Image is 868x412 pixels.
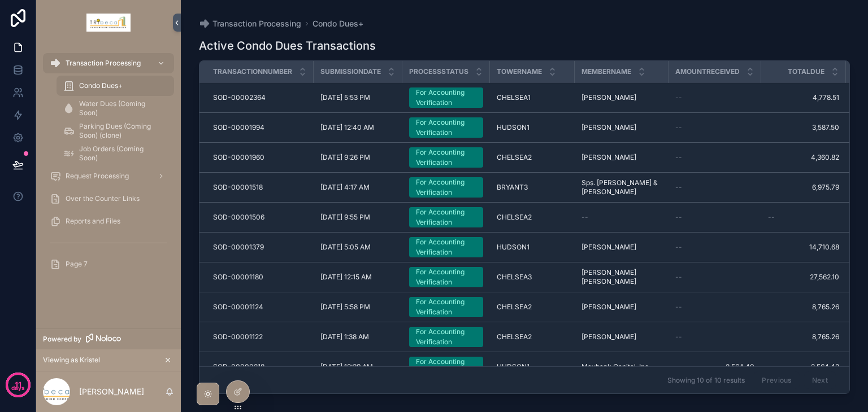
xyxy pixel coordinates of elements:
span: -- [675,273,682,282]
span: SOD-00000218 [213,362,264,371]
a: -- [675,183,754,192]
span: -- [675,153,682,162]
span: Transaction Processing [66,59,141,68]
a: For Accounting Verification [409,147,483,168]
div: For Accounting Verification [416,147,476,168]
a: [DATE] 5:05 AM [320,243,396,252]
a: Condo Dues+ [313,18,363,29]
span: -- [675,93,682,102]
a: [PERSON_NAME] [581,93,662,102]
a: SOD-00001994 [213,123,307,132]
a: -- [675,213,754,222]
span: Towername [497,67,542,76]
a: 14,710.68 [768,243,839,252]
span: CHELSEA2 [497,213,532,222]
a: -- [675,153,754,162]
span: Membername [581,67,631,76]
span: Reports and Files [66,217,120,226]
span: 8,765.26 [768,303,839,312]
a: Job Orders (Coming Soon) [57,143,174,164]
a: 3,587.50 [768,123,839,132]
span: [PERSON_NAME] [581,123,636,132]
span: [DATE] 5:58 PM [320,303,370,312]
span: Totaldue [788,67,824,76]
span: BRYANT3 [497,183,528,192]
span: Water Dues (Coming Soon) [79,99,163,117]
a: Reports and Files [43,211,174,231]
span: -- [768,213,775,222]
a: [DATE] 4:17 AM [320,183,396,192]
span: Processstatus [409,67,468,76]
span: CHELSEA2 [497,332,532,341]
a: -- [581,213,662,222]
span: -- [675,183,682,192]
span: Transaction Processing [212,18,301,29]
span: -- [581,213,588,222]
span: Request Processing [66,172,129,181]
a: [PERSON_NAME] [581,243,662,252]
span: [DATE] 5:05 AM [320,243,371,252]
span: SOD-00001124 [213,303,263,312]
a: 4,778.51 [768,93,839,102]
div: For Accounting Verification [416,357,476,377]
a: -- [675,303,754,312]
a: 6,975.79 [768,183,839,192]
a: -- [675,93,754,102]
a: For Accounting Verification [409,117,483,138]
a: -- [675,243,754,252]
a: 8,765.26 [768,332,839,341]
p: 11 [15,379,21,391]
a: For Accounting Verification [409,237,483,257]
a: HUDSON1 [497,362,568,371]
a: Condo Dues+ [57,76,174,96]
span: Page 7 [66,260,88,269]
a: Transaction Processing [199,18,301,29]
span: CHELSEA1 [497,93,531,102]
span: 4,360.82 [768,153,839,162]
h1: Active Condo Dues Transactions [199,38,376,54]
span: [DATE] 4:17 AM [320,183,370,192]
div: For Accounting Verification [416,237,476,257]
a: [PERSON_NAME] [581,123,662,132]
a: -- [675,273,754,282]
span: -- [675,213,682,222]
span: Transactionnumber [213,67,292,76]
a: -- [675,332,754,341]
span: -- [675,303,682,312]
span: Amountreceived [675,67,740,76]
div: For Accounting Verification [416,297,476,317]
a: Water Dues (Coming Soon) [57,98,174,119]
a: [DATE] 5:53 PM [320,93,396,102]
a: [DATE] 12:40 AM [320,123,396,132]
a: [PERSON_NAME] [581,303,662,312]
span: [DATE] 1:38 AM [320,332,369,341]
a: CHELSEA2 [497,213,568,222]
span: Showing 10 of 10 results [667,376,745,385]
a: Sps. [PERSON_NAME] & [PERSON_NAME] [581,178,662,196]
a: For Accounting Verification [409,207,483,227]
a: CHELSEA2 [497,153,568,162]
span: [DATE] 5:53 PM [320,93,370,102]
span: Job Orders (Coming Soon) [79,144,163,163]
span: HUDSON1 [497,362,530,371]
span: [DATE] 12:15 AM [320,273,372,282]
div: scrollable content [36,45,181,289]
a: For Accounting Verification [409,327,483,347]
a: 2,564.40 [675,362,754,371]
a: Over the Counter Links [43,189,174,209]
span: SOD-00001960 [213,153,264,162]
a: For Accounting Verification [409,87,483,108]
span: -- [675,243,682,252]
span: -- [675,332,682,341]
a: Transaction Processing [43,53,174,73]
a: [DATE] 1:38 AM [320,332,396,341]
a: [PERSON_NAME] [581,153,662,162]
a: [DATE] 9:55 PM [320,213,396,222]
span: [PERSON_NAME] [581,153,636,162]
a: Request Processing [43,166,174,186]
span: SOD-00001379 [213,243,264,252]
